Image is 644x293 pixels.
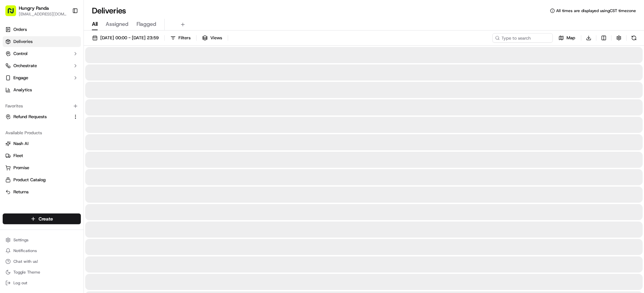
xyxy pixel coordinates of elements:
[13,39,33,45] span: Deliveries
[3,175,81,185] button: Product Catalog
[555,33,578,43] button: Map
[3,187,81,197] button: Returns
[567,35,575,41] span: Map
[3,3,69,19] button: Hungry Panda[EMAIL_ADDRESS][DOMAIN_NAME]
[3,36,81,47] a: Deliveries
[3,150,81,161] button: Fleet
[178,35,191,41] span: Filters
[19,11,67,17] button: [EMAIL_ADDRESS][DOMAIN_NAME]
[92,20,98,28] span: All
[5,165,78,171] a: Promise
[13,270,40,275] span: Toggle Theme
[13,280,27,286] span: Log out
[5,141,78,147] a: Nash AI
[556,8,636,13] span: All times are displayed using CST timezone
[5,153,78,159] a: Fleet
[199,33,225,43] button: Views
[13,189,29,195] span: Returns
[3,48,81,59] button: Control
[13,153,23,159] span: Fleet
[5,177,78,183] a: Product Catalog
[3,278,81,288] button: Log out
[3,257,81,266] button: Chat with us!
[3,162,81,173] button: Promise
[106,20,128,28] span: Assigned
[13,27,27,33] span: Orders
[3,85,81,95] a: Analytics
[3,213,81,224] button: Create
[167,33,194,43] button: Filters
[39,215,53,222] span: Create
[3,60,81,71] button: Orchestrate
[3,246,81,255] button: Notifications
[210,35,222,41] span: Views
[3,128,81,138] div: Available Products
[13,114,47,120] span: Refund Requests
[13,63,37,69] span: Orchestrate
[492,33,553,43] input: Type to search
[13,165,29,171] span: Promise
[13,141,29,147] span: Nash AI
[13,51,28,57] span: Control
[3,72,81,83] button: Engage
[13,259,38,264] span: Chat with us!
[137,20,156,28] span: Flagged
[92,5,126,16] h1: Deliveries
[3,138,81,149] button: Nash AI
[5,114,70,120] a: Refund Requests
[89,33,162,43] button: [DATE] 00:00 - [DATE] 23:59
[13,87,32,93] span: Analytics
[3,267,81,277] button: Toggle Theme
[13,237,29,243] span: Settings
[100,35,159,41] span: [DATE] 00:00 - [DATE] 23:59
[5,189,78,195] a: Returns
[19,5,49,11] button: Hungry Panda
[3,101,81,111] div: Favorites
[3,24,81,35] a: Orders
[629,33,639,43] button: Refresh
[3,111,81,122] button: Refund Requests
[13,177,46,183] span: Product Catalog
[3,235,81,245] button: Settings
[13,248,37,253] span: Notifications
[13,75,28,81] span: Engage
